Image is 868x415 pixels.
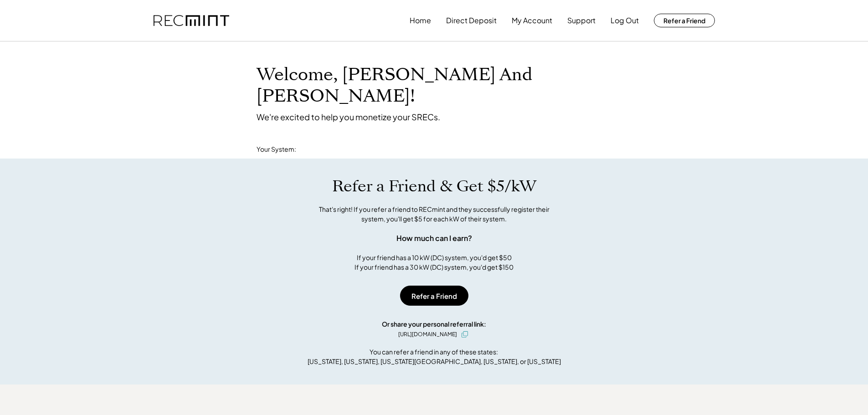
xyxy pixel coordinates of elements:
[446,11,497,30] button: Direct Deposit
[398,330,457,338] div: [URL][DOMAIN_NAME]
[654,14,715,27] button: Refer a Friend
[567,11,596,30] button: Support
[512,11,552,30] button: My Account
[410,11,431,30] button: Home
[308,347,561,366] div: You can refer a friend in any of these states: [US_STATE], [US_STATE], [US_STATE][GEOGRAPHIC_DATA...
[257,112,440,122] div: We're excited to help you monetize your SRECs.
[257,145,296,154] div: Your System:
[611,11,639,30] button: Log Out
[154,15,229,26] img: recmint-logotype%403x.png
[396,233,472,244] div: How much can I earn?
[257,64,612,107] h1: Welcome, [PERSON_NAME] And [PERSON_NAME]!
[459,329,470,340] button: click to copy
[354,253,514,272] div: If your friend has a 10 kW (DC) system, you'd get $50 If your friend has a 30 kW (DC) system, you...
[382,319,486,329] div: Or share your personal referral link:
[332,177,536,196] h1: Refer a Friend & Get $5/kW
[309,205,560,224] div: That's right! If you refer a friend to RECmint and they successfully register their system, you'l...
[400,286,468,306] button: Refer a Friend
